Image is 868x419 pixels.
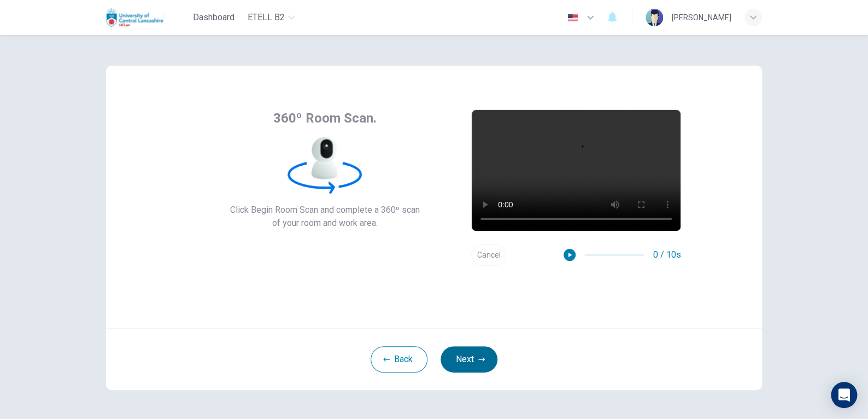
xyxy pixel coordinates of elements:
[230,203,420,217] span: Click Begin Room Scan and complete a 360º scan
[243,8,299,27] button: eTELL B2
[248,11,285,24] span: eTELL B2
[831,382,857,408] div: Open Intercom Messenger
[646,9,663,26] img: Profile picture
[653,248,681,261] span: 0 / 10s
[106,7,189,28] a: Uclan logo
[106,7,163,28] img: Uclan logo
[371,346,427,373] button: Back
[273,109,377,127] span: 360º Room Scan.
[189,8,239,27] button: Dashboard
[441,346,497,373] button: Next
[672,11,731,24] div: [PERSON_NAME]
[193,11,234,24] span: Dashboard
[230,217,420,230] span: of your room and work area.
[566,14,579,22] img: en
[471,245,506,266] button: Cancel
